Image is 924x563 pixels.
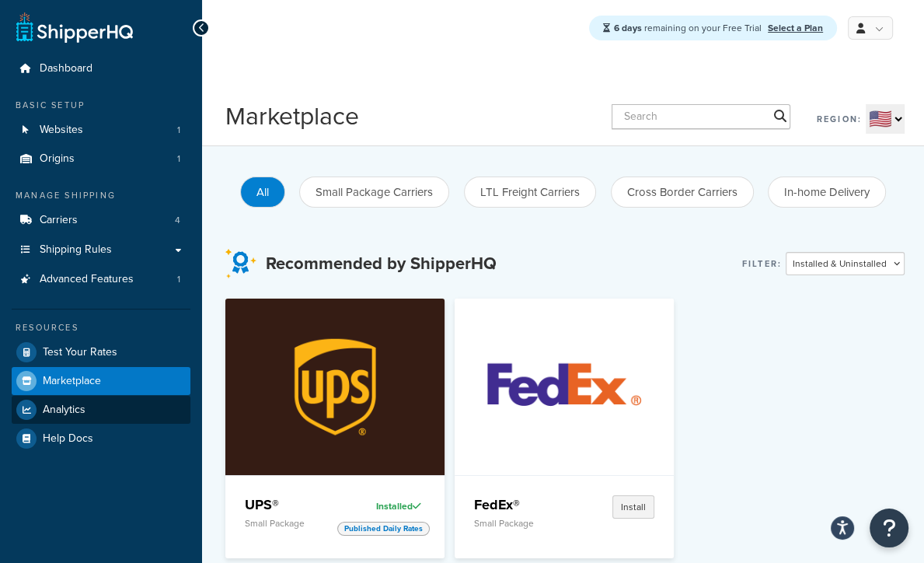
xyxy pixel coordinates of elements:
h4: UPS® [245,495,326,514]
div: Resources [12,321,190,334]
input: Search [612,104,790,129]
label: Region: [817,108,862,130]
h3: Recommended by ShipperHQ [266,254,497,273]
div: Manage Shipping [12,189,190,202]
a: Help Docs [12,425,190,453]
a: Websites1 [12,116,190,145]
li: Websites [12,116,190,145]
span: Marketplace [43,375,101,388]
h1: Marketplace [225,99,359,134]
a: Advanced Features1 [12,265,190,294]
span: 4 [175,214,180,227]
a: Marketplace [12,367,190,395]
span: 1 [177,273,180,286]
a: Analytics [12,396,190,424]
a: Shipping Rules [12,236,190,264]
span: Analytics [43,404,85,417]
span: Dashboard [40,62,92,75]
h4: FedEx® [474,495,555,514]
li: Advanced Features [12,265,190,294]
a: Select a Plan [768,21,823,35]
li: Carriers [12,206,190,235]
p: Small Package [245,518,326,529]
a: Carriers4 [12,206,190,235]
button: In-home Delivery [768,177,886,208]
span: Help Docs [43,432,93,446]
button: Small Package Carriers [299,177,449,208]
span: Shipping Rules [40,243,112,257]
a: Dashboard [12,54,190,83]
div: Basic Setup [12,99,190,112]
img: UPS® [225,299,445,474]
button: All [240,177,285,208]
button: Open Resource Center [870,509,908,547]
span: Advanced Features [40,273,134,286]
span: remaining on your Free Trial [614,21,764,35]
label: Filter: [742,253,782,275]
p: Small Package [474,518,555,529]
a: FedEx®FedEx®Small PackageInstall [455,299,674,558]
button: Install [612,495,654,519]
button: LTL Freight Carriers [464,177,596,208]
a: Test Your Rates [12,338,190,366]
span: Carriers [40,214,78,227]
strong: 6 days [614,21,642,35]
div: Installed [337,495,425,517]
span: Published Daily Rates [337,522,430,536]
span: Test Your Rates [43,346,117,359]
span: 1 [177,152,180,166]
span: Websites [40,124,83,137]
button: Cross Border Carriers [611,177,754,208]
li: Origins [12,145,190,173]
a: Origins1 [12,145,190,173]
span: 1 [177,124,180,137]
img: FedEx® [455,299,674,474]
a: UPS®UPS®Small PackageInstalledPublished Daily Rates [225,299,445,558]
span: Origins [40,152,75,166]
